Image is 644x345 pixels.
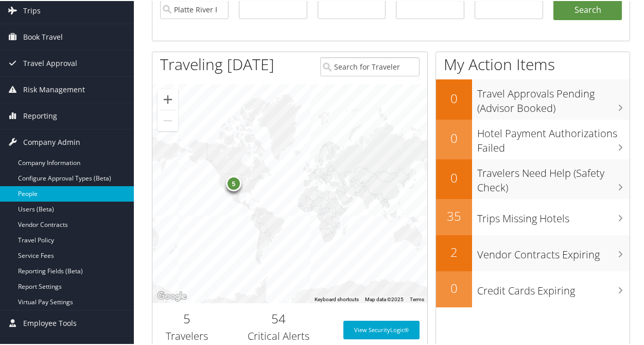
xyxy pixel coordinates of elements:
[23,309,77,335] span: Employee Tools
[436,242,472,260] h2: 2
[23,102,57,128] span: Reporting
[436,128,472,146] h2: 0
[229,328,327,342] h3: Critical Alerts
[226,175,241,190] div: 5
[23,50,77,75] span: Travel Approval
[160,328,213,342] h3: Travelers
[477,277,630,297] h3: Credit Cards Expiring
[155,289,189,302] img: Google
[436,53,630,74] h1: My Action Items
[436,78,630,118] a: 0Travel Approvals Pending (Advisor Booked)
[436,206,472,224] h2: 35
[320,56,419,75] input: Search for Traveler
[365,295,404,301] span: Map data ©2025
[160,53,274,74] h1: Traveling [DATE]
[155,289,189,302] a: Open this area in Google Maps (opens a new window)
[477,80,630,114] h3: Travel Approvals Pending (Advisor Booked)
[477,205,630,225] h3: Trips Missing Hotels
[343,320,420,338] a: View SecurityLogic®
[436,158,630,198] a: 0Travelers Need Help (Safety Check)
[436,278,472,296] h2: 0
[436,168,472,186] h2: 0
[436,198,630,234] a: 35Trips Missing Hotels
[477,120,630,154] h3: Hotel Payment Authorizations Failed
[436,270,630,306] a: 0Credit Cards Expiring
[436,234,630,270] a: 2Vendor Contracts Expiring
[23,23,63,49] span: Book Travel
[436,119,630,158] a: 0Hotel Payment Authorizations Failed
[23,128,80,154] span: Company Admin
[436,89,472,106] h2: 0
[477,160,630,194] h3: Travelers Need Help (Safety Check)
[160,309,213,326] h2: 5
[23,76,85,102] span: Risk Management
[477,241,630,261] h3: Vendor Contracts Expiring
[158,88,178,109] button: Zoom in
[158,109,178,130] button: Zoom out
[410,295,424,301] a: Terms
[315,295,359,302] button: Keyboard shortcuts
[229,309,327,326] h2: 54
